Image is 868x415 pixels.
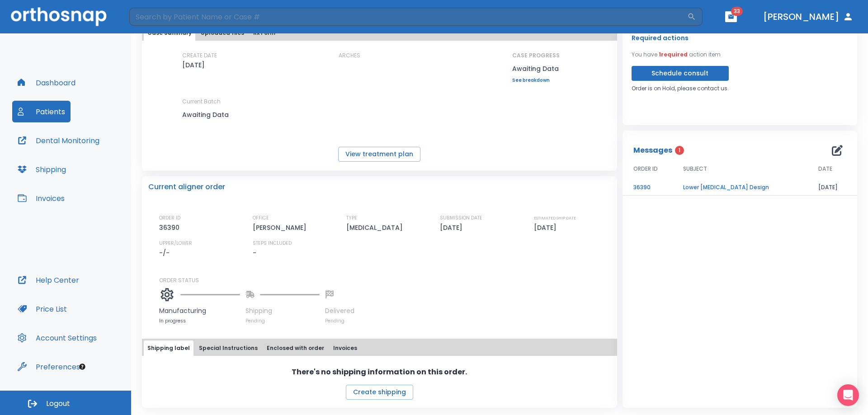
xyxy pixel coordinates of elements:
p: 36390 [159,222,183,233]
p: Required actions [632,33,689,43]
button: Special Instructions [195,340,261,356]
p: Awaiting Data [512,63,560,74]
input: Search by Patient Name or Case # [129,8,687,26]
span: Logout [46,399,70,409]
button: Shipping [12,159,71,180]
p: ORDER STATUS [159,276,611,284]
button: Dental Monitoring [12,130,105,151]
p: CASE PROGRESS [512,51,560,60]
p: You have action item [632,51,721,59]
p: - [253,247,256,258]
span: SUBJECT [683,165,707,173]
div: Tooltip anchor [78,363,86,371]
div: Open Intercom Messenger [837,384,859,406]
span: DATE [818,165,832,173]
a: See breakdown [512,78,560,83]
button: Enclosed with order [263,340,328,356]
p: Order is on Hold, please contact us. [632,84,729,93]
p: [DATE] [182,60,205,70]
p: TYPE [346,214,357,222]
button: Shipping label [144,340,193,356]
button: Patients [12,101,71,122]
p: CREATE DATE [182,51,217,60]
button: Invoices [330,340,361,356]
button: [PERSON_NAME] [759,9,857,25]
td: 36390 [623,180,672,196]
p: [DATE] [440,222,466,233]
p: Current aligner order [148,182,225,192]
button: Account Settings [12,327,102,349]
p: OFFICE [253,214,269,222]
span: 1 [675,146,684,155]
p: Shipping [245,306,320,316]
p: [PERSON_NAME] [253,222,310,233]
button: Dashboard [12,72,81,93]
p: Pending [245,317,320,324]
p: There's no shipping information on this order. [292,367,467,378]
p: Current Batch [182,98,264,106]
span: 33 [731,7,743,16]
td: Lower [MEDICAL_DATA] Design [672,180,807,196]
button: Invoices [12,187,70,209]
p: ESTIMATED SHIP DATE [534,214,576,222]
p: In progress [159,317,240,324]
button: Price List [12,298,72,320]
p: [MEDICAL_DATA] [346,222,406,233]
p: ORDER ID [159,214,180,222]
div: tabs [144,340,615,356]
p: STEPS INCLUDED [253,239,292,247]
span: 1 required [659,51,688,58]
img: Orthosnap [11,7,107,26]
button: Preferences [12,356,85,378]
p: [DATE] [534,222,560,233]
button: View treatment plan [338,147,420,162]
p: Delivered [325,306,354,316]
td: [DATE] [807,180,857,196]
p: Manufacturing [159,306,240,316]
button: Schedule consult [632,66,729,81]
p: -/- [159,247,173,258]
button: Create shipping [346,385,413,400]
p: Messages [633,145,672,156]
span: ORDER ID [633,165,658,173]
p: SUBMISSION DATE [440,214,482,222]
p: UPPER/LOWER [159,239,192,247]
p: Awaiting Data [182,109,264,120]
p: ARCHES [339,51,360,60]
button: Help Center [12,269,85,291]
p: Pending [325,317,354,324]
